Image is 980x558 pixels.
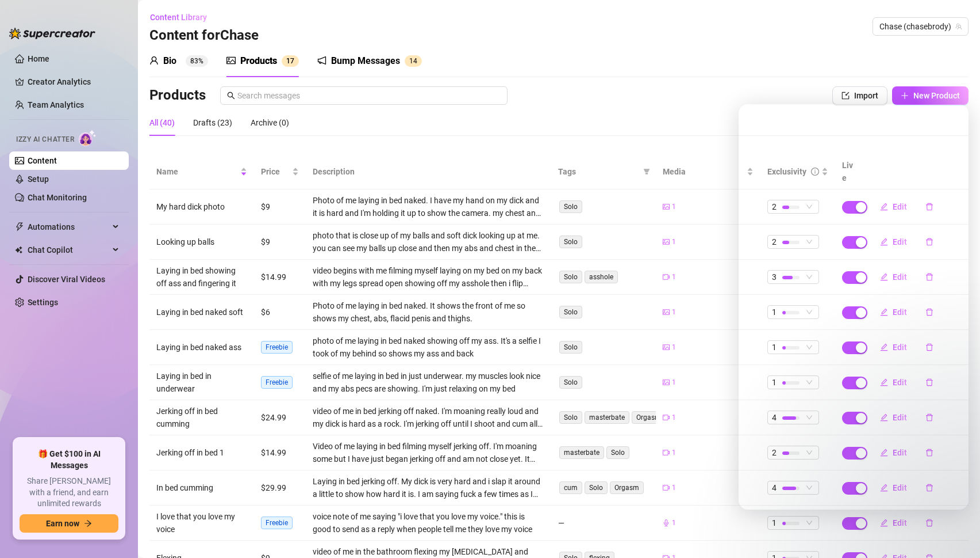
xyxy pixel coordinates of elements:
[261,165,290,178] span: Price
[254,470,306,506] td: $29.99
[663,519,670,526] span: audio
[149,470,254,506] td: In bed cumming
[149,154,254,189] th: Name
[254,260,306,295] td: $14.99
[254,400,306,435] td: $24.99
[559,236,582,248] span: Solo
[20,514,118,533] button: Earn nowarrow-right
[20,476,118,510] span: Share [PERSON_NAME] with a friend, and earn unlimited rewards
[585,481,608,494] span: Solo
[28,275,105,284] a: Discover Viral Videos
[79,130,97,146] img: AI Chatter
[290,57,294,65] span: 7
[663,165,744,178] span: Media
[149,260,254,295] td: Laying in bed showing off ass and fingering it
[254,225,306,260] td: $9
[240,54,277,68] div: Products
[739,104,969,510] iframe: Intercom live chat
[672,377,676,388] span: 1
[156,165,238,178] span: Name
[841,92,850,100] span: import
[28,218,109,236] span: Automations
[585,271,618,283] span: asshole
[559,271,582,283] span: Solo
[261,341,293,354] span: Freebie
[871,514,916,532] button: Edit
[313,370,545,395] div: selfie of me laying in bed in just underwear. my muscles look nice and my abs pecs are showing. I...
[237,89,501,102] input: Search messages
[331,54,400,68] div: Bump Messages
[261,517,293,529] span: Freebie
[317,56,326,65] span: notification
[663,414,670,421] span: video-camera
[955,23,962,30] span: team
[149,26,259,45] h3: Content for Chase
[9,28,95,39] img: logo-BBDzfeDw.svg
[313,405,545,430] div: video of me in bed jerking off naked. I'm moaning really loud and my dick is hard as a rock. I'm ...
[663,379,670,386] span: picture
[28,174,49,184] a: Setup
[28,73,120,91] a: Creator Analytics
[551,506,656,541] td: —
[149,225,254,260] td: Looking up balls
[16,134,74,145] span: Izzy AI Chatter
[149,365,254,400] td: Laying in bed in underwear
[254,189,306,225] td: $9
[559,306,582,318] span: Solo
[149,189,254,225] td: My hard dick photo
[901,92,909,100] span: plus
[254,295,306,330] td: $6
[672,342,676,353] span: 1
[28,100,84,109] a: Team Analytics
[149,400,254,435] td: Jerking off in bed cumming
[313,229,545,255] div: photo that is close up of my balls and soft dick looking up at me. you can see my balls up close ...
[15,222,24,231] span: thunderbolt
[663,449,670,456] span: video-camera
[663,309,670,316] span: picture
[892,86,969,105] button: New Product
[672,412,676,423] span: 1
[227,92,235,100] span: search
[559,200,582,213] span: Solo
[28,298,58,307] a: Settings
[149,86,206,105] h3: Products
[606,446,629,459] span: Solo
[149,56,159,65] span: user
[409,57,413,65] span: 1
[832,86,887,105] button: Import
[254,435,306,470] td: $14.99
[672,447,676,458] span: 1
[610,481,644,494] span: Orgasm
[226,56,236,65] span: picture
[632,411,666,424] span: Orgasm
[149,330,254,365] td: Laying in bed naked ass
[672,518,676,529] span: 1
[672,237,676,248] span: 1
[251,116,289,129] div: Archive (0)
[150,13,207,22] span: Content Library
[149,435,254,470] td: Jerking off in bed 1
[672,483,676,494] span: 1
[663,203,670,210] span: picture
[313,335,545,360] div: photo of me laying in bed naked showing off my ass. It's a selfie I took of my behind so shows my...
[313,440,545,465] div: Video of me laying in bed filming myself jerking off. I'm moaning some but I have just began jerk...
[405,55,422,67] sup: 14
[28,54,49,63] a: Home
[880,519,888,527] span: edit
[656,154,760,189] th: Media
[916,514,943,532] button: delete
[559,481,582,494] span: cum
[879,18,962,35] span: Chase (chasebrody)
[149,116,175,129] div: All (40)
[643,168,650,175] span: filter
[641,163,652,180] span: filter
[20,449,118,471] span: 🎁 Get $100 in AI Messages
[306,154,552,189] th: Description
[672,202,676,212] span: 1
[559,376,582,389] span: Solo
[28,241,109,259] span: Chat Copilot
[313,299,545,325] div: Photo of me laying in bed naked. It shows the front of me so shows my chest, abs, flacid penis an...
[282,55,299,67] sup: 17
[663,238,670,245] span: picture
[286,57,290,65] span: 1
